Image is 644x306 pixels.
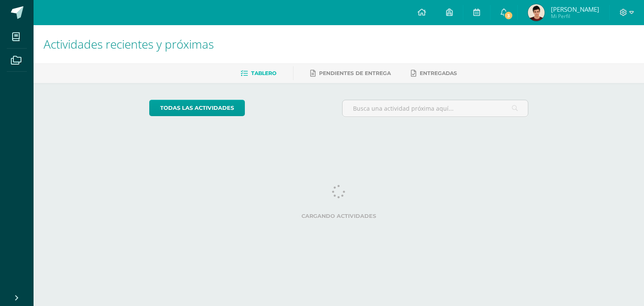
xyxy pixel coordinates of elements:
[411,67,457,80] a: Entregadas
[241,67,276,80] a: Tablero
[343,100,528,117] input: Busca una actividad próxima aquí...
[420,70,457,76] span: Entregadas
[44,36,214,52] span: Actividades recientes y próximas
[319,70,391,76] span: Pendientes de entrega
[551,13,599,20] span: Mi Perfil
[504,11,513,20] span: 3
[251,70,276,76] span: Tablero
[551,5,599,13] span: [PERSON_NAME]
[149,213,529,219] label: Cargando actividades
[310,67,391,80] a: Pendientes de entrega
[149,100,245,116] a: todas las Actividades
[528,4,545,21] img: d0e44063d19e54253f2068ba2aa0c258.png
